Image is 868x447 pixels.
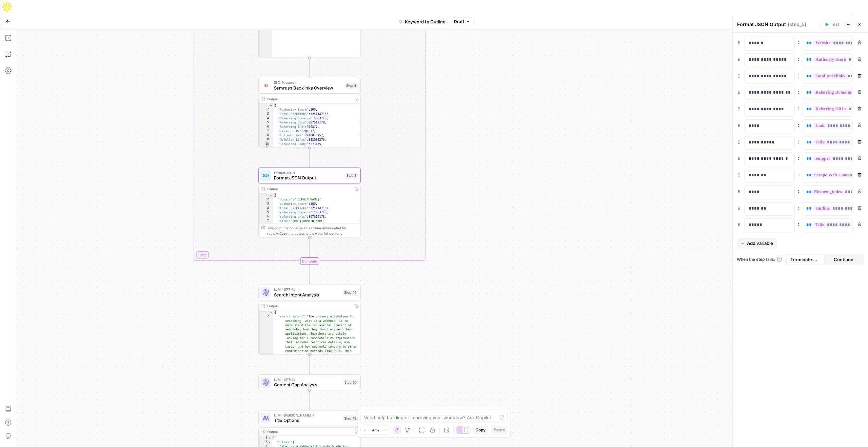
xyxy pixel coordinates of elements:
span: Format JSON Output [274,174,343,181]
g: Edge from step_46 to step_60 [309,355,311,374]
div: 6 [259,125,273,129]
div: Output [267,304,351,309]
span: Format JSON [274,170,343,175]
span: : [797,137,799,145]
div: Complete [300,257,319,265]
div: 3 [259,112,273,116]
div: Step 46 [343,290,358,296]
button: Draft [451,17,473,26]
button: Continue [825,254,863,265]
button: Test [822,20,842,29]
div: 1 [259,193,273,198]
span: : [797,121,799,129]
span: 97% [372,427,379,433]
span: Title Options [274,417,340,424]
div: 1 [259,310,273,315]
textarea: Format JSON Output [737,21,786,28]
div: Step 4 [345,83,358,89]
span: : [797,88,799,96]
div: LLM · GPT-4oSearch Intent AnalysisStep 46Output{ "search_intent":"The primary motivation for sear... [258,285,361,355]
span: Search Intent Analysis [274,291,340,298]
span: Continue [834,256,853,263]
span: : [797,55,799,63]
button: Copy [473,426,488,434]
img: 3lyvnidk9veb5oecvmize2kaffdg [263,83,269,89]
div: 9 [259,138,273,142]
div: 2 [259,315,273,375]
span: Test [831,21,839,27]
div: 3 [259,202,273,206]
span: LLM · GPT-4o [274,377,341,382]
span: LLM · [PERSON_NAME] 4 [274,412,340,418]
div: This output is too large & has been abbreviated for review. to view the full content. [267,226,358,236]
span: : [797,38,799,46]
span: Add variable [747,240,773,247]
span: SEO Research [274,80,342,85]
g: Edge from step_4 to step_5 [309,148,311,167]
div: Step 60 [343,380,358,386]
div: SEO ResearchSemrush Backlinks OverviewStep 4Output{ "Authority Score":100, "Total Backlinks":3251... [258,78,361,148]
div: 5 [259,211,273,215]
span: : [797,170,799,178]
span: Keyword to Outline [405,18,446,25]
span: ( step_5 ) [788,21,806,28]
span: Semrush Backlinks Overview [274,84,342,91]
div: 6 [259,215,273,219]
div: 4 [259,116,273,121]
div: 4 [259,206,273,211]
g: Edge from step_2-iteration-end to step_46 [309,265,311,284]
span: Toggle code folding, rows 1 through 17 [269,103,273,108]
g: Edge from step_60 to step_42 [309,390,311,410]
span: Copy [475,427,486,433]
span: LLM · GPT-4o [274,287,340,292]
div: 2 [259,198,273,202]
span: : [797,104,799,112]
span: Toggle code folding, rows 2 through 8 [268,440,271,445]
div: 11 [259,147,273,151]
div: 1 [259,436,272,440]
a: When the step fails: [737,256,782,263]
div: 5 [259,121,273,125]
div: Step 5 [345,173,358,179]
div: Format JSONFormat JSON OutputStep 5Output{ "domain":"[DOMAIN_NAME]", "authority_score":100, "tota... [258,168,361,238]
div: Output [267,96,351,102]
div: 7 [259,129,273,134]
span: Paste [494,427,505,433]
div: 1 [259,103,273,108]
span: : [797,71,799,79]
div: 10 [259,142,273,147]
span: Content Gap Analysis [274,381,341,388]
div: 7 [259,219,273,228]
div: 2 [259,440,272,445]
div: 8 [259,134,273,138]
span: : [797,220,799,228]
div: Step 42 [343,415,358,421]
span: : [797,154,799,162]
div: Output [267,187,351,192]
span: : [797,187,799,195]
div: 2 [259,108,273,112]
span: Toggle code folding, rows 1 through 11 [269,193,273,198]
div: LLM · GPT-4oContent Gap AnalysisStep 60 [258,374,361,390]
div: Output [267,429,351,434]
div: Complete [258,257,361,265]
span: Toggle code folding, rows 1 through 24 [269,310,273,315]
button: Paste [491,426,508,434]
span: Draft [454,19,464,25]
button: Keyword to Outline [395,16,450,27]
g: Edge from step_3 to step_4 [309,58,311,77]
span: Copy the output [279,231,304,235]
button: Add variable [737,238,777,249]
span: Toggle code folding, rows 1 through 9 [268,436,271,440]
span: : [797,203,799,212]
span: Terminate Workflow [790,256,821,263]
